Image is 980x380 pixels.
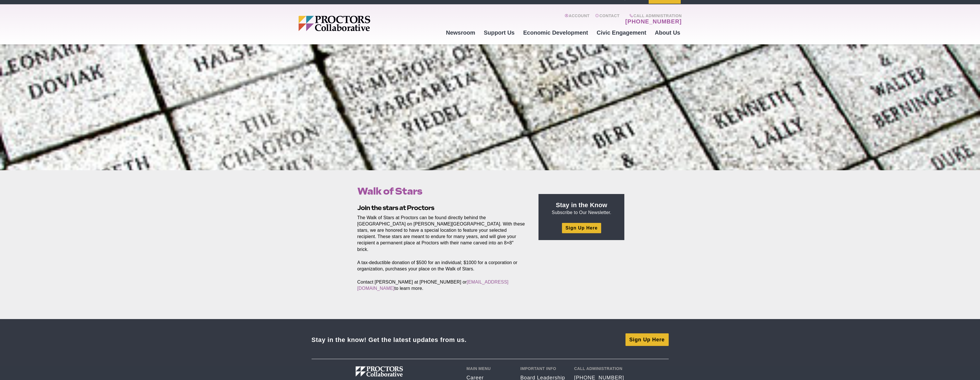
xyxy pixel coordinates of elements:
a: Sign Up Here [562,223,601,233]
h2: Call Administration [574,366,624,371]
a: Support Us [480,25,519,40]
span: Contact [PERSON_NAME] at [PHONE_NUMBER] or to learn more. [357,280,508,291]
img: Proctors logo [298,16,414,31]
img: Proctors logo [356,366,433,377]
a: Civic Engagement [592,25,650,40]
h2: Main Menu [466,366,512,371]
a: Economic Development [519,25,593,40]
a: Link ckirkaldy@proctors.org [357,280,508,291]
a: Contact [595,13,619,25]
div: Stay in the know! Get the latest updates from us. [312,336,467,344]
span: Call Administration [623,13,682,18]
a: Newsroom [442,25,479,40]
a: [PHONE_NUMBER] [625,18,682,25]
p: Subscribe to Our Newsletter. [545,201,617,216]
h2: Important Info [520,366,565,371]
h1: Walk of Stars [357,186,526,197]
p: The Walk of Stars at Proctors can be found directly behind the [GEOGRAPHIC_DATA] on [PERSON_NAME]... [357,215,526,252]
p: A tax-deductible donation of $500 for an individual; $1000 for a corporation or organization, pur... [357,260,526,272]
h2: Join the stars at Proctors [357,203,526,212]
a: Sign Up Here [625,333,669,346]
a: About Us [651,25,685,40]
strong: Stay in the Know [556,201,607,209]
a: Account [565,13,589,25]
